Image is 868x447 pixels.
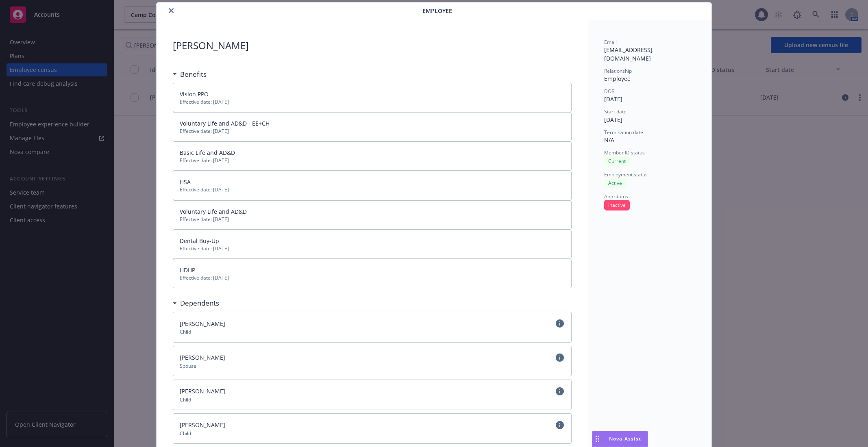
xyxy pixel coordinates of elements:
span: [PERSON_NAME] [180,421,225,429]
h3: Dependents [180,298,219,308]
span: [PERSON_NAME] [180,387,225,395]
span: Email [604,39,617,46]
span: Spouse [180,362,564,369]
div: [DATE] [604,95,695,103]
span: Effective date: [DATE] [180,245,564,252]
div: [DATE] [604,115,695,124]
span: Employment status [604,171,648,178]
span: Nova Assist [609,435,641,442]
span: Effective date: [DATE] [180,274,564,281]
span: Employee [422,7,452,15]
span: Termination date [604,129,643,136]
span: Voluntary Life and AD&D - EE+CH [180,119,270,127]
span: Relationship [604,67,632,74]
span: Dental Buy-Up [180,237,219,245]
div: Employee [604,74,695,83]
a: circleInformation [555,420,565,430]
span: DOB [604,88,615,95]
div: Inactive [604,200,630,210]
button: Nova Assist [592,431,648,447]
span: Basic Life and AD&D [180,149,235,156]
span: Child [180,328,564,335]
a: circleInformation [555,386,565,396]
span: Effective date: [DATE] [180,128,564,135]
div: Benefits [173,69,207,80]
span: Member ID status [604,149,645,156]
span: Child [180,396,564,403]
span: Effective date: [DATE] [180,216,564,223]
span: Vision PPO [180,90,209,98]
span: HDHP [180,266,195,274]
div: Drag to move [592,431,603,447]
span: [PERSON_NAME] [180,354,225,361]
span: App status [604,193,628,200]
span: Effective date: [DATE] [180,157,564,164]
span: Start date [604,108,627,115]
span: Voluntary Life and AD&D [180,208,247,215]
span: Child [180,430,564,437]
span: HSA [180,178,191,186]
a: circleInformation [555,353,565,362]
h3: Benefits [180,69,207,80]
span: Effective date: [DATE] [180,98,564,105]
div: Current [604,156,630,166]
span: [PERSON_NAME] [180,320,225,328]
p: [PERSON_NAME] [173,39,249,52]
div: [EMAIL_ADDRESS][DOMAIN_NAME] [604,46,695,63]
div: N/A [604,136,695,144]
button: close [166,6,176,15]
div: Dependents [173,298,219,308]
span: Effective date: [DATE] [180,186,564,193]
div: Active [604,178,626,188]
a: circleInformation [555,319,565,328]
